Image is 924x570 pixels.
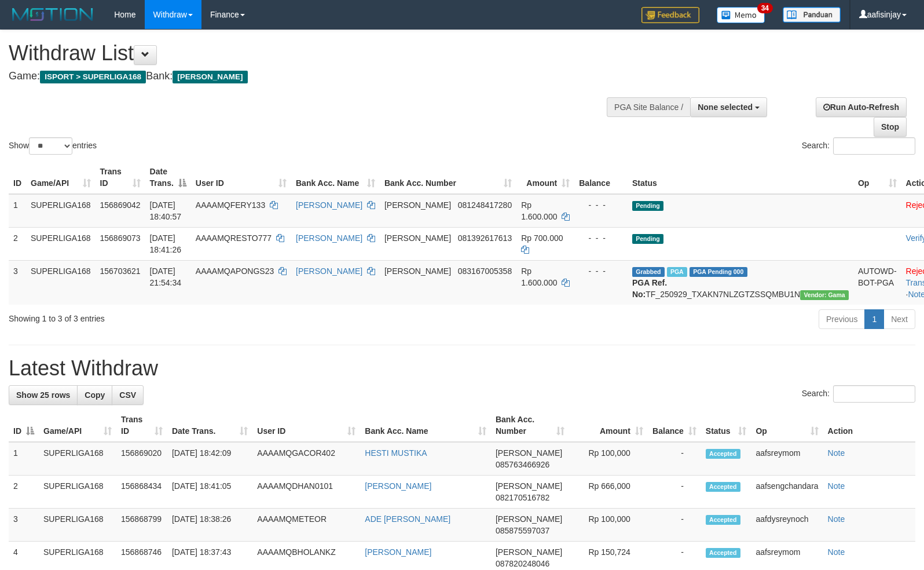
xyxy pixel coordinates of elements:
span: Copy 087820248046 to clipboard [496,559,549,568]
td: 156869020 [116,442,167,476]
th: Status: activate to sort column ascending [701,409,751,442]
input: Search: [833,385,915,403]
a: Stop [874,117,907,137]
a: Note [828,514,845,524]
a: [PERSON_NAME] [365,547,431,557]
span: Rp 700.000 [521,233,563,243]
span: [PERSON_NAME] [496,547,562,557]
button: None selected [690,97,767,117]
span: Pending [632,234,663,244]
label: Show entries [9,137,97,155]
th: Balance: activate to sort column ascending [648,409,701,442]
a: [PERSON_NAME] [296,200,362,210]
td: TF_250929_TXAKN7NLZGTZSSQMBU1N [628,260,853,305]
span: Accepted [706,449,740,459]
select: Showentries [29,137,72,155]
td: AAAAMQDHAN0101 [252,476,360,509]
td: aafdysreynoch [751,509,823,542]
th: User ID: activate to sort column ascending [252,409,360,442]
td: 2 [9,476,39,509]
span: 34 [757,3,773,13]
span: Copy 081392617613 to clipboard [458,233,512,243]
span: Accepted [706,482,740,492]
td: 156868434 [116,476,167,509]
b: PGA Ref. No: [632,278,667,299]
span: [PERSON_NAME] [384,266,451,276]
a: HESTI MUSTIKA [365,448,427,458]
input: Search: [833,137,915,155]
span: 156869042 [100,200,141,210]
span: Accepted [706,515,740,525]
td: 2 [9,227,26,260]
th: Op: activate to sort column ascending [853,161,901,194]
label: Search: [802,137,915,155]
td: 1 [9,442,39,476]
td: AAAAMQMETEOR [252,509,360,542]
h1: Withdraw List [9,42,604,65]
th: Game/API: activate to sort column ascending [26,161,96,194]
a: CSV [112,385,144,405]
span: [PERSON_NAME] [384,233,451,243]
td: [DATE] 18:42:09 [167,442,252,476]
h1: Latest Withdraw [9,357,915,380]
span: 156703621 [100,266,141,276]
span: [DATE] 18:40:57 [150,200,182,221]
th: Amount: activate to sort column ascending [516,161,574,194]
th: Bank Acc. Number: activate to sort column ascending [491,409,569,442]
td: aafsreymom [751,442,823,476]
div: - - - [579,232,623,244]
span: Marked by aafchhiseyha [667,267,687,277]
th: Op: activate to sort column ascending [751,409,823,442]
img: Button%20Memo.svg [717,7,765,23]
h4: Game: Bank: [9,71,604,82]
td: Rp 100,000 [569,442,648,476]
a: Run Auto-Refresh [816,97,907,117]
span: [PERSON_NAME] [496,514,562,524]
th: Bank Acc. Name: activate to sort column ascending [291,161,380,194]
a: [PERSON_NAME] [296,233,362,243]
td: SUPERLIGA168 [26,194,96,228]
span: Grabbed [632,267,665,277]
th: Bank Acc. Number: activate to sort column ascending [380,161,516,194]
td: SUPERLIGA168 [26,260,96,305]
td: Rp 666,000 [569,476,648,509]
span: Copy 085763466926 to clipboard [496,460,549,469]
label: Search: [802,385,915,403]
div: - - - [579,199,623,211]
div: - - - [579,265,623,277]
a: [PERSON_NAME] [365,481,431,491]
td: - [648,509,701,542]
img: MOTION_logo.png [9,6,97,23]
a: [PERSON_NAME] [296,266,362,276]
span: Rp 1.600.000 [521,266,557,287]
td: - [648,476,701,509]
span: [PERSON_NAME] [384,200,451,210]
span: Copy 081248417280 to clipboard [458,200,512,210]
span: AAAAMQAPONGS23 [196,266,274,276]
td: [DATE] 18:41:05 [167,476,252,509]
span: Copy 085875597037 to clipboard [496,526,549,535]
span: Vendor URL: https://trx31.1velocity.biz [800,290,849,300]
th: Balance [574,161,628,194]
a: Copy [77,385,112,405]
a: Note [828,448,845,458]
th: ID: activate to sort column descending [9,409,39,442]
th: User ID: activate to sort column ascending [191,161,291,194]
span: [DATE] 18:41:26 [150,233,182,254]
span: ISPORT > SUPERLIGA168 [40,71,146,83]
th: Date Trans.: activate to sort column descending [145,161,191,194]
span: Copy [85,390,105,400]
th: Status [628,161,853,194]
span: Show 25 rows [16,390,70,400]
th: Bank Acc. Name: activate to sort column ascending [360,409,491,442]
div: PGA Site Balance / [607,97,690,117]
td: SUPERLIGA168 [39,509,116,542]
a: Show 25 rows [9,385,78,405]
td: SUPERLIGA168 [39,442,116,476]
a: Next [883,309,915,329]
img: Feedback.jpg [641,7,699,23]
span: [PERSON_NAME] [496,448,562,458]
th: Action [823,409,915,442]
th: Trans ID: activate to sort column ascending [96,161,145,194]
td: aafsengchandara [751,476,823,509]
